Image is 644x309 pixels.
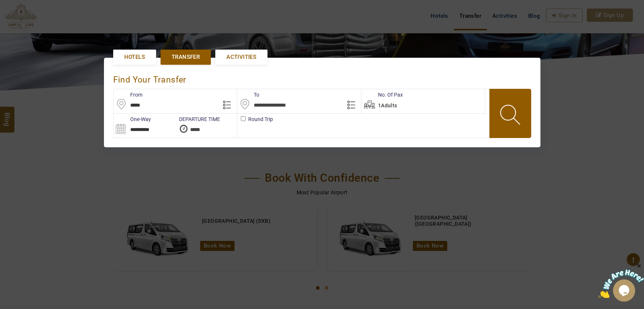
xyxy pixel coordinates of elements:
span: Transfer [172,53,200,61]
label: DEPARTURE TIME [175,115,220,123]
span: 1Adults [378,103,397,108]
a: Transfer [161,50,211,65]
span: Activities [226,53,256,61]
label: Round Trip [237,115,248,123]
span: Hotels [124,53,145,61]
iframe: chat widget [598,263,644,298]
label: To [237,91,259,98]
a: Hotels [113,50,156,65]
label: One-Way [114,115,151,123]
label: No. Of Pax [361,91,403,98]
a: Activities [215,50,267,65]
label: From [114,91,142,98]
div: Find Your Transfer [113,67,188,89]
